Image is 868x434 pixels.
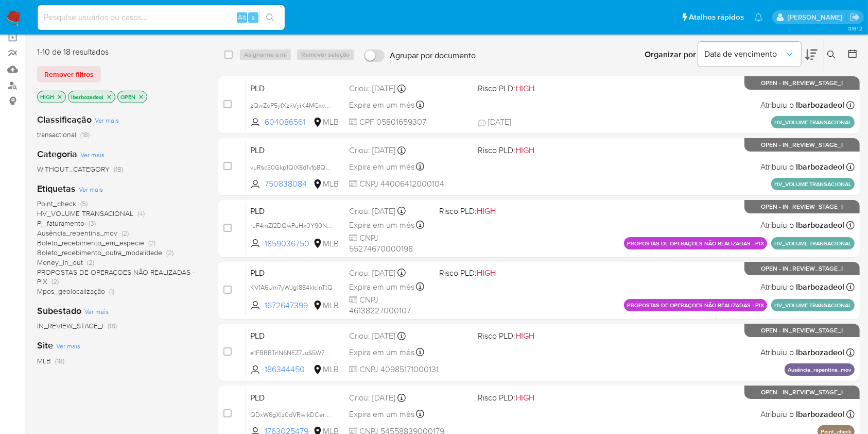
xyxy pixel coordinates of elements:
span: s [252,12,255,22]
span: Atalhos rápidos [689,12,744,23]
a: Notificações [754,13,763,22]
span: Alt [238,12,246,22]
p: lucas.barboza@mercadolivre.com [788,12,846,22]
input: Pesquise usuários ou casos... [38,11,285,24]
button: search-icon [259,10,281,25]
a: Sair [849,12,860,23]
span: 3.161.2 [848,24,863,32]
